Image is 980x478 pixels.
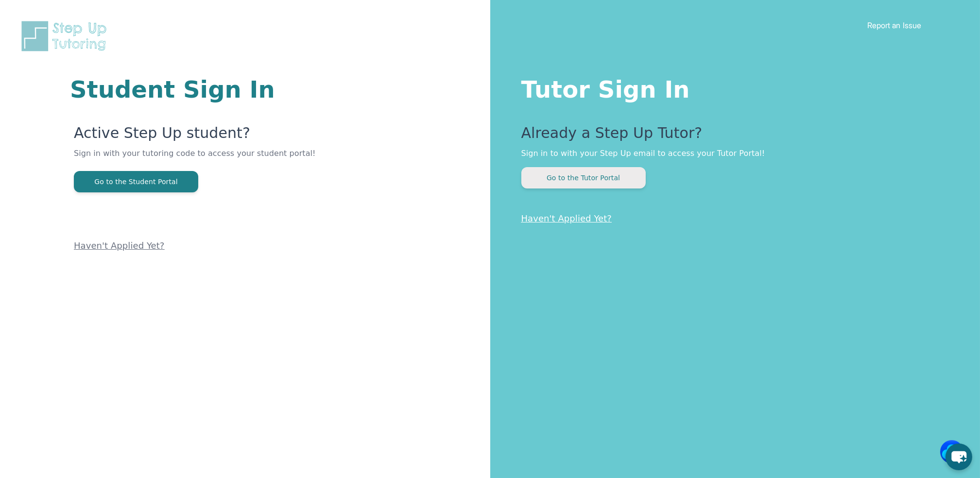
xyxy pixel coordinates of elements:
[70,78,374,101] h1: Student Sign In
[74,171,198,192] button: Go to the Student Portal
[521,167,646,188] button: Go to the Tutor Portal
[521,74,942,101] h1: Tutor Sign In
[74,124,374,148] p: Active Step Up student?
[521,173,646,182] a: Go to the Tutor Portal
[946,444,972,470] button: chat-button
[521,124,942,148] p: Already a Step Up Tutor?
[521,148,942,159] p: Sign in to with your Step Up email to access your Tutor Portal!
[74,148,374,171] p: Sign in with your tutoring code to access your student portal!
[521,213,612,223] a: Haven't Applied Yet?
[867,20,921,30] a: Report an Issue
[74,240,165,251] a: Haven't Applied Yet?
[74,177,198,186] a: Go to the Student Portal
[19,19,113,53] img: Step Up Tutoring horizontal logo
